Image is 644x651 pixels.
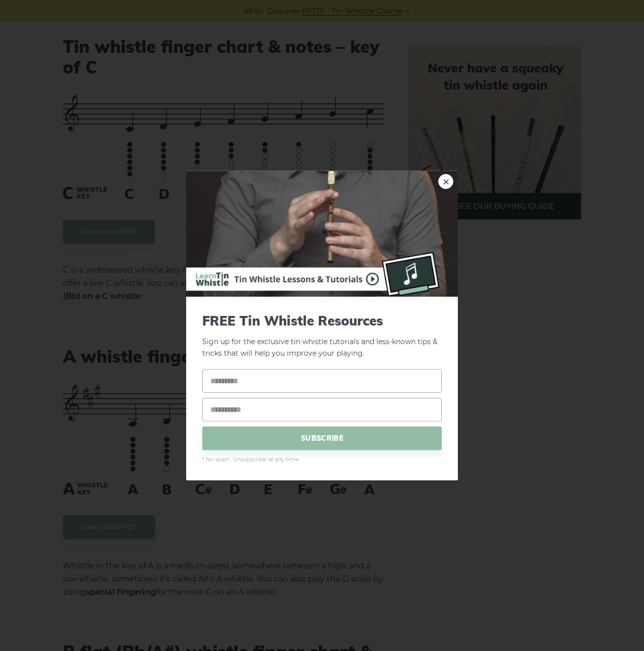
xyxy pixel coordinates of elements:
[202,313,442,329] span: FREE Tin Whistle Resources
[202,455,442,464] span: * No spam. Unsubscribe at any time.
[202,426,442,450] span: SUBSCRIBE
[438,174,453,189] a: ×
[202,313,442,359] p: Sign up for the exclusive tin whistle tutorials and less-known tips & tricks that will help you i...
[186,171,458,297] img: Tin Whistle Buying Guide Preview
